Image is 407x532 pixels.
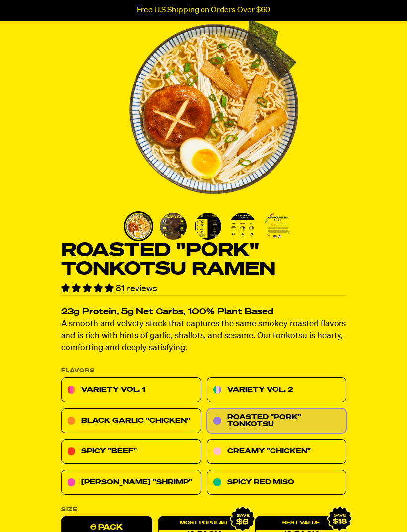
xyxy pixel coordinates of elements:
img: Roasted "Pork" Tonkotsu Ramen [160,213,187,240]
img: Roasted "Pork" Tonkotsu Ramen [264,213,291,240]
li: 1 of 7 [124,19,303,199]
label: Size [61,507,346,513]
p: Flavors [61,368,346,374]
p: A smooth and velvety stock that captures the same smokey roasted flavors and is rich with hints o... [61,319,346,355]
img: Roasted "Pork" Tonkotsu Ramen [195,213,221,240]
a: Spicy Red Miso [206,470,346,495]
a: Variety Vol. 2 [206,378,346,403]
li: Go to slide 2 [158,211,188,241]
a: Variety Vol. 1 [61,378,201,403]
div: PDP main carousel thumbnails [124,211,303,241]
li: Go to slide 1 [124,211,153,241]
li: Go to slide 6 [297,211,327,241]
img: Roasted "Pork" Tonkotsu Ramen [124,19,303,199]
a: Black Garlic "Chicken" [61,409,201,434]
a: [PERSON_NAME] "Shrimp" [61,470,201,495]
span: 4.78 stars [61,284,116,293]
div: PDP main carousel [124,19,303,199]
p: Free U.S Shipping on Orders Over $60 [137,6,270,15]
li: Go to slide 5 [263,211,292,241]
span: 81 reviews [116,284,157,293]
a: Roasted "Pork" Tonkotsu [206,409,346,434]
li: Go to slide 3 [193,211,223,241]
li: Go to slide 4 [228,211,258,241]
img: Roasted "Pork" Tonkotsu Ramen [125,213,152,240]
a: Creamy "Chicken" [206,440,346,464]
img: Roasted "Pork" Tonkotsu Ramen [299,213,326,240]
a: Spicy "Beef" [61,440,201,464]
h1: Roasted "Pork" Tonkotsu Ramen [61,241,346,279]
h2: 23g Protein, 5g Net Carbs, 100% Plant Based [61,308,346,317]
img: Roasted "Pork" Tonkotsu Ramen [229,213,256,240]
